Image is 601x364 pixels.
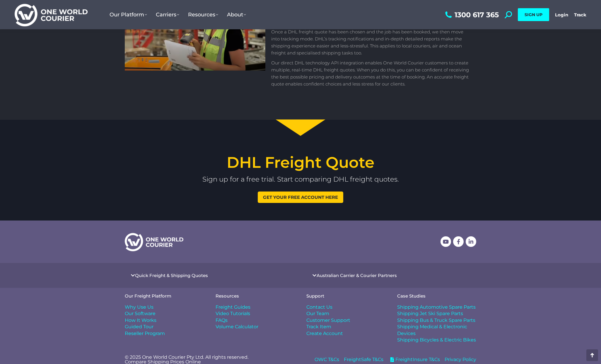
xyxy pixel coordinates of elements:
[216,317,228,324] span: FAQs
[216,310,295,317] a: Video Tutorials
[397,304,476,310] a: Shipping Automotive Spare Parts
[135,273,208,278] a: Quick Freight & Shipping Quotes
[306,324,331,330] span: Track Item
[306,304,385,310] a: Contact Us
[125,304,153,310] span: Why Use Us
[125,304,204,310] a: Why Use Us
[525,12,542,17] span: SIGN UP
[315,356,339,363] a: OWC T&Cs
[397,310,463,317] span: Shipping Jet Ski Spare Parts
[125,330,165,337] span: Reseller Program
[397,317,475,324] span: Shipping Bus & Truck Spare Parts
[216,324,295,330] a: Volume Calculator
[125,310,156,317] span: Our Software
[125,324,153,330] span: Guided Tour
[216,310,250,317] span: Video Tutorials
[388,356,440,363] a: FreightInsure T&Cs
[306,317,350,324] span: Customer Support
[555,12,568,18] a: Login
[397,294,476,298] h4: Case Studies
[258,192,343,203] a: Get your free account here
[156,11,179,18] span: Carriers
[125,317,156,324] span: How It Works
[397,317,476,324] a: Shipping Bus & Truck Spare Parts
[394,356,440,363] span: FreightInsure T&Cs
[125,324,204,330] a: Guided Tour
[306,324,385,330] a: Track Item
[306,330,343,337] span: Create Account
[518,8,549,21] a: SIGN UP
[306,310,385,317] a: Our Team
[125,310,204,317] a: Our Software
[216,294,295,298] h4: Resources
[397,337,476,343] a: Shipping Bicycles & Electric Bikes
[110,11,147,18] span: Our Platform
[216,304,250,310] span: Freight Guides
[216,324,258,330] span: Volume Calculator
[227,11,246,18] span: About
[445,356,476,363] a: Privacy Policy
[223,6,250,24] a: About
[306,310,329,317] span: Our Team
[397,310,476,317] a: Shipping Jet Ski Spare Parts
[306,330,385,337] a: Create Account
[125,330,204,337] a: Reseller Program
[397,337,476,343] span: Shipping Bicycles & Electric Bikes
[125,294,204,298] h4: Our Freight Platform
[151,6,184,24] a: Carriers
[397,324,476,337] a: Shipping Medical & Electronic Devices
[216,304,295,310] a: Freight Guides
[444,11,499,18] a: 1300 617 365
[188,11,218,18] span: Resources
[306,317,385,324] a: Customer Support
[574,12,586,18] a: Track
[397,304,476,310] span: Shipping Automotive Spare Parts
[15,3,88,27] img: One World Courier
[105,6,151,24] a: Our Platform
[317,273,397,278] a: Australian Carrier & Courier Partners
[344,356,383,363] a: FreightSafe T&Cs
[306,294,385,298] h4: Support
[125,317,204,324] a: How It Works
[184,6,223,24] a: Resources
[306,304,332,310] span: Contact Us
[216,317,295,324] a: FAQs
[271,28,470,57] p: Once a DHL freight quote has been chosen and the job has been booked, we then move into tracking ...
[271,59,470,88] p: Our direct DHL technology API integration enables One World Courier customers to create multiple,...
[263,195,338,199] span: Get your free account here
